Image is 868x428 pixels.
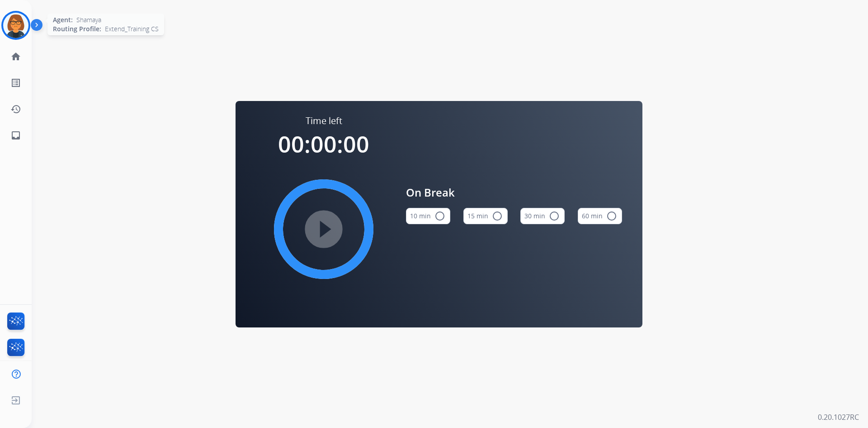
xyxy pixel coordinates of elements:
button: 60 min [578,208,622,224]
span: On Break [406,184,622,201]
p: 0.20.1027RC [818,412,859,423]
mat-icon: list_alt [10,77,21,88]
mat-icon: radio_button_unchecked [434,211,445,221]
mat-icon: radio_button_unchecked [606,211,617,221]
mat-icon: radio_button_unchecked [549,211,560,221]
span: Routing Profile: [53,24,101,34]
span: Time left [306,115,342,127]
button: 30 min [520,208,565,224]
button: 10 min [406,208,450,224]
mat-icon: radio_button_unchecked [492,211,503,221]
mat-icon: home [10,51,21,62]
img: avatar [3,13,28,38]
span: Shamaya [76,15,101,24]
span: 00:00:00 [278,129,369,159]
span: Agent: [53,15,73,24]
button: 15 min [463,208,508,224]
span: Extend_Training CS [105,24,159,34]
mat-icon: inbox [10,130,21,141]
mat-icon: history [10,104,21,115]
